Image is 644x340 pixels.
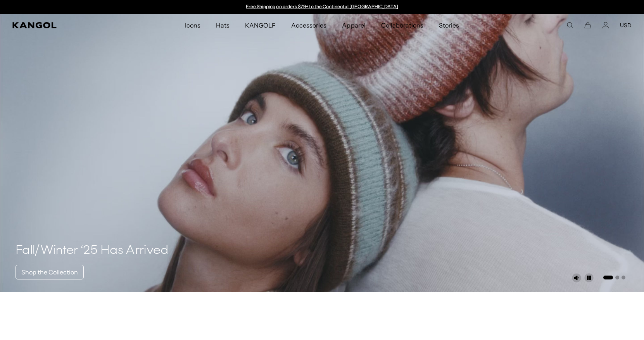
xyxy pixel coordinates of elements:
button: Go to slide 1 [603,276,613,279]
button: Go to slide 2 [615,276,619,279]
a: Icons [177,14,208,36]
a: Shop the Collection [16,265,84,279]
ul: Select a slide to show [603,274,625,280]
div: Announcement [242,4,402,10]
span: Hats [216,14,230,36]
summary: Search here [566,22,573,29]
a: Hats [208,14,237,36]
h4: Fall/Winter ‘25 Has Arrived [16,243,169,258]
button: Unmute [572,273,581,283]
a: Collaborations [373,14,431,36]
a: Kangol [12,22,122,28]
span: Accessories [291,14,326,36]
slideshow-component: Announcement bar [242,4,402,10]
span: Collaborations [381,14,423,36]
a: Apparel [334,14,373,36]
button: USD [620,22,632,29]
a: KANGOLF [237,14,283,36]
button: Pause [584,273,594,283]
span: Stories [439,14,459,36]
div: 1 of 2 [242,4,402,10]
span: Apparel [342,14,365,36]
span: KANGOLF [245,14,276,36]
a: Accessories [283,14,334,36]
a: Account [602,22,609,29]
span: Icons [185,14,200,36]
a: Stories [431,14,467,36]
button: Cart [584,22,591,29]
button: Go to slide 3 [622,276,625,279]
a: Free Shipping on orders $79+ to the Continental [GEOGRAPHIC_DATA] [246,3,398,9]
